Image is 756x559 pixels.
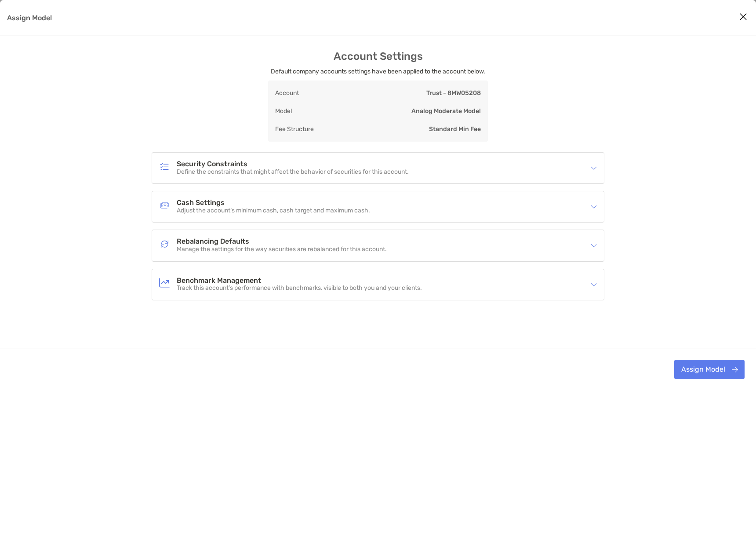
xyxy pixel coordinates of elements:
[152,191,604,222] div: icon arrowCash SettingsCash SettingsAdjust the account’s minimum cash, cash target and maximum cash.
[7,12,52,23] p: Assign Model
[591,242,597,248] img: icon arrow
[159,278,170,288] img: Benchmark Management
[429,124,481,135] p: Standard Min Fee
[177,238,387,245] h4: Rebalancing Defaults
[271,66,485,77] p: Default company accounts settings have been applied to the account below.
[159,161,170,172] img: Security Constraints
[177,199,370,207] h4: Cash Settings
[334,50,423,62] h3: Account Settings
[737,11,750,24] button: Close modal
[159,239,170,249] img: Rebalancing Defaults
[152,153,604,183] div: icon arrowSecurity ConstraintsSecurity ConstraintsDefine the constraints that might affect the be...
[591,204,597,210] img: icon arrow
[177,277,422,285] h4: Benchmark Management
[177,246,387,253] p: Manage the settings for the way securities are rebalanced for this account.
[177,168,409,176] p: Define the constraints that might affect the behavior of securities for this account.
[177,207,370,215] p: Adjust the account’s minimum cash, cash target and maximum cash.
[159,200,170,211] img: Cash Settings
[177,285,422,292] p: Track this account’s performance with benchmarks, visible to both you and your clients.
[426,88,481,99] p: Trust - 8MW05208
[152,230,604,261] div: icon arrowRebalancing DefaultsRebalancing DefaultsManage the settings for the way securities are ...
[275,124,314,135] p: Fee Structure
[411,106,481,117] p: Analog Moderate Model
[275,106,292,117] p: Model
[152,269,604,300] div: icon arrowBenchmark ManagementBenchmark ManagementTrack this account’s performance with benchmark...
[674,360,745,379] button: Assign Model
[591,165,597,171] img: icon arrow
[275,88,299,99] p: Account
[177,161,409,168] h4: Security Constraints
[591,281,597,288] img: icon arrow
